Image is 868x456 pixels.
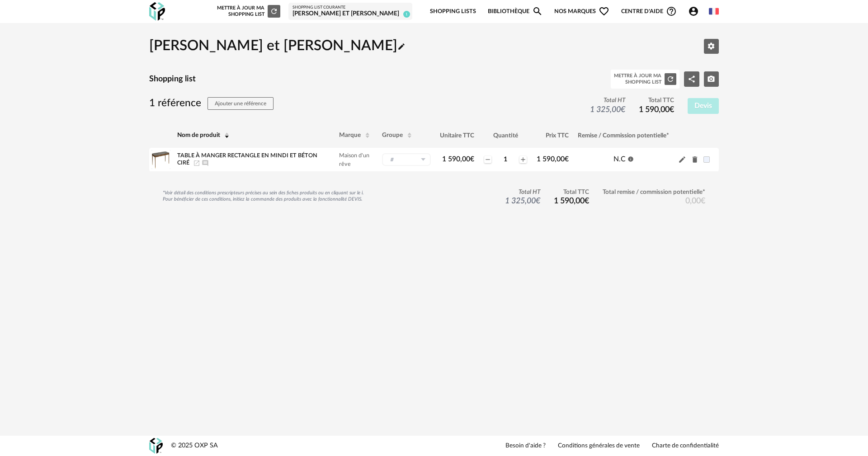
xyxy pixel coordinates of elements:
img: Product pack shot [151,150,170,169]
img: OXP [149,2,165,21]
img: fr [709,6,719,16]
span: Centre d'aideHelp Circle Outline icon [621,6,677,17]
span: Ajouter un commentaire [202,160,209,165]
span: Minus icon [484,156,491,163]
span: Refresh icon [666,76,675,81]
span: € [621,106,625,114]
span: Refresh icon [270,9,278,14]
a: Launch icon [193,160,200,165]
span: Total HT [590,97,625,105]
th: Prix TTC [532,123,573,148]
div: 1 [492,155,519,164]
span: € [585,197,589,205]
span: 1 325,00 [505,197,540,205]
div: Mettre à jour ma Shopping List [215,5,280,18]
span: Devis [694,102,712,109]
button: Ajouter une référence [208,97,274,110]
span: Help Circle Outline icon [666,6,677,17]
th: Quantité [479,123,532,148]
span: Total TTC [639,97,674,105]
span: 1 325,00 [590,106,625,114]
h3: 1 référence [149,97,274,110]
span: Nos marques [554,1,609,22]
span: Ajouter une référence [215,101,266,106]
span: Maison d'un rêve [339,153,369,167]
span: 1 [403,11,410,18]
span: 0,00 [685,197,705,205]
span: 1 590,00 [537,155,569,163]
a: BibliothèqueMagnify icon [488,1,543,22]
span: Nom de produit [177,132,220,138]
span: Groupe [382,132,403,138]
span: € [470,155,474,163]
th: Unitaire TTC [435,123,479,148]
span: Plus icon [519,156,527,163]
th: Remise / Commission potentielle* [573,123,674,148]
h2: [PERSON_NAME] et [PERSON_NAME] [149,37,406,56]
span: € [565,155,569,163]
span: Delete icon [691,155,699,164]
span: Account Circle icon [688,6,699,17]
div: © 2025 OXP SA [171,442,218,450]
button: Camera icon [704,71,719,87]
span: Marque [339,132,361,138]
span: Table à manger rectangle en mindi et béton ciré [177,153,317,165]
button: Refresh icon [665,73,676,85]
span: Total HT [505,188,540,197]
button: Editer les paramètres [704,39,719,54]
span: Camera icon [707,75,715,82]
a: Besoin d'aide ? [505,442,546,450]
div: [PERSON_NAME] et [PERSON_NAME] [292,10,408,18]
span: 1 590,00 [442,155,474,163]
span: Magnify icon [532,6,543,17]
img: OXP [149,438,163,454]
span: Total TTC [554,188,589,197]
span: Total remise / commission potentielle* [603,188,705,197]
a: Shopping List courante [PERSON_NAME] et [PERSON_NAME] 1 [292,5,408,18]
span: € [670,106,674,114]
span: Pencil icon [397,39,406,53]
span: Editer les paramètres [707,42,715,49]
a: Shopping Lists [430,1,476,22]
span: Heart Outline icon [599,6,609,17]
span: Account Circle icon [688,6,703,17]
span: 1 590,00 [639,106,674,114]
span: € [701,197,705,205]
div: Shopping List courante [292,5,408,10]
a: Charte de confidentialité [652,442,719,450]
span: € [536,197,540,205]
div: Sélectionner un groupe [382,153,431,166]
span: Information icon [627,155,634,162]
span: N.C [613,155,626,163]
span: Share Variant icon [688,75,696,82]
button: Devis [688,98,719,114]
h4: Shopping list [149,74,196,85]
button: Share Variant icon [684,71,699,87]
div: Mettre à jour ma Shopping List [614,73,661,85]
span: 1 590,00 [554,197,589,205]
a: Conditions générales de vente [558,442,640,450]
div: *Voir détail des conditions prescripteurs précises au sein des fiches produits ou en cliquant sur... [163,190,364,202]
span: Pencil icon [678,155,686,164]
